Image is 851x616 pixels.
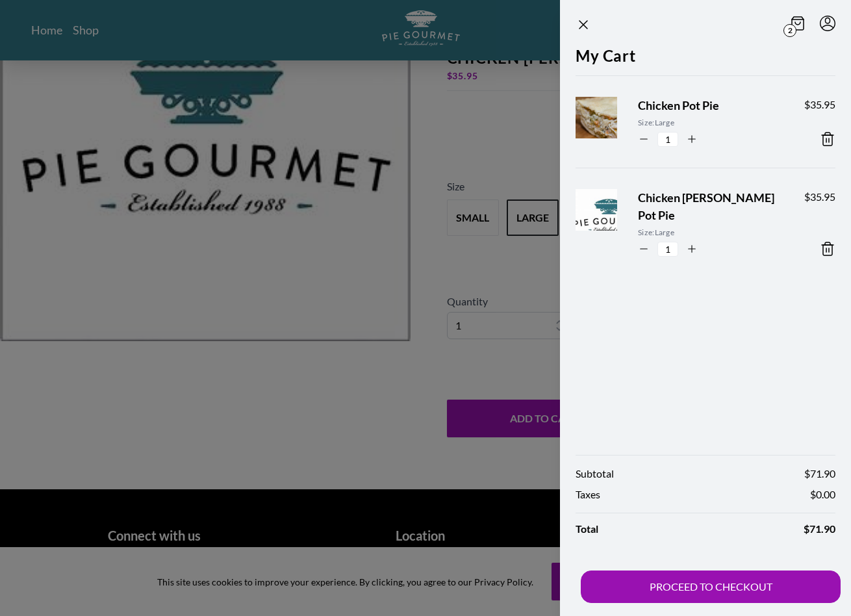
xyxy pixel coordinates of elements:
[576,487,600,502] span: Taxes
[581,571,841,603] button: PROCEED TO CHECKOUT
[804,521,835,537] span: $ 71.90
[638,227,783,238] span: Size: Large
[576,17,591,32] button: Close panel
[638,97,783,114] span: Chicken Pot Pie
[569,84,648,164] img: Product Image
[576,466,614,481] span: Subtotal
[638,117,783,129] span: Size: Large
[804,97,835,112] span: $ 35.95
[638,189,783,224] span: Chicken [PERSON_NAME] Pot Pie
[576,521,598,537] span: Total
[810,487,835,502] span: $ 0.00
[804,189,835,205] span: $ 35.95
[576,44,835,75] h2: My Cart
[569,177,648,256] img: Product Image
[804,466,835,481] span: $ 71.90
[820,16,835,31] button: Menu
[783,24,796,37] span: 2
